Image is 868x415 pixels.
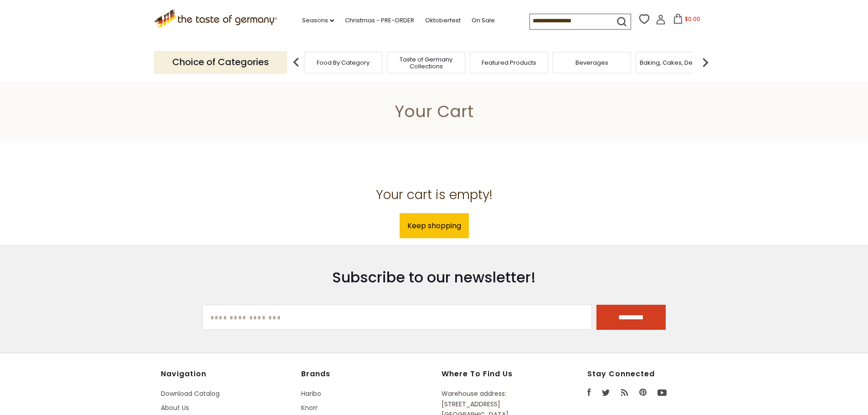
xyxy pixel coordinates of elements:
[640,59,710,66] a: Baking, Cakes, Desserts
[425,15,461,26] a: Oktoberfest
[482,59,536,66] a: Featured Products
[302,15,334,26] a: Seasons
[161,187,708,203] h2: Your cart is empty!
[685,15,700,23] span: $0.00
[202,268,666,287] h3: Subscribe to our newsletter!
[301,389,321,398] a: Haribo
[345,15,414,26] a: Christmas - PRE-ORDER
[287,53,305,72] img: previous arrow
[154,51,287,73] p: Choice of Categories
[668,14,706,27] button: $0.00
[161,389,220,398] a: Download Catalog
[587,369,708,379] h4: Stay Connected
[161,403,189,412] a: About Us
[301,403,318,412] a: Knorr
[161,369,292,379] h4: Navigation
[442,369,545,379] h4: Where to find us
[301,369,432,379] h4: Brands
[400,213,469,238] a: Keep shopping
[575,59,608,66] a: Beverages
[317,59,370,66] a: Food By Category
[696,53,714,72] img: next arrow
[28,101,840,122] h1: Your Cart
[472,15,495,26] a: On Sale
[390,56,462,70] a: Taste of Germany Collections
